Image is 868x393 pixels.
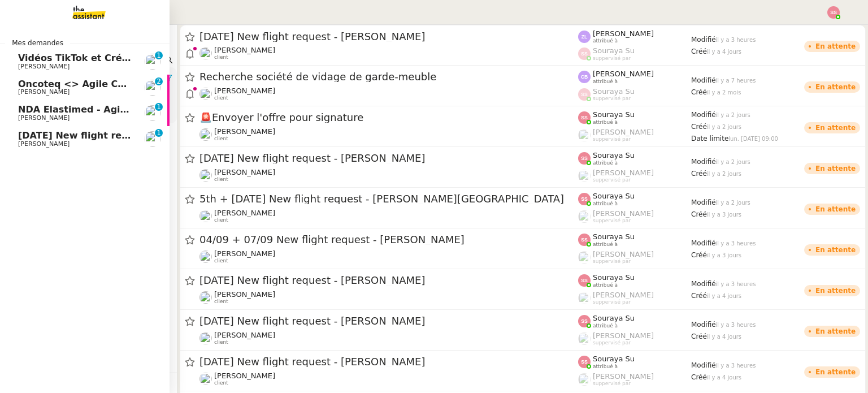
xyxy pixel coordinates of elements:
span: [PERSON_NAME] [593,169,654,177]
nz-badge-sup: 1 [155,51,163,59]
app-user-label: attribué à [578,232,691,247]
app-user-label: attribué à [578,110,691,125]
span: Mes demandes [5,37,70,49]
span: [PERSON_NAME] [214,372,275,380]
span: [PERSON_NAME] [214,290,275,299]
nz-badge-sup: 1 [155,129,163,137]
span: [PERSON_NAME] [593,128,654,136]
span: attribué à [593,201,618,207]
span: [DATE] New flight request - [PERSON_NAME] [199,316,578,326]
span: Modifié [691,111,716,119]
app-user-label: attribué à [578,70,691,84]
span: il y a 4 jours [707,49,741,55]
nz-badge-sup: 1 [155,103,163,111]
img: svg [578,88,591,101]
span: [DATE] New flight request - [PERSON_NAME] [199,153,578,163]
img: svg [578,234,591,246]
span: client [214,339,228,346]
img: users%2FoFdbodQ3TgNoWt9kP3GXAs5oaCq1%2Favatar%2Fprofile-pic.png [578,373,591,386]
span: 5th + [DATE] New flight request - [PERSON_NAME][GEOGRAPHIC_DATA] [199,194,578,204]
img: users%2FXPWOVq8PDVf5nBVhDcXguS2COHE3%2Favatar%2F3f89dc26-16aa-490f-9632-b2fdcfc735a1 [145,105,160,121]
span: [PERSON_NAME] [593,331,654,340]
img: svg [578,111,591,124]
span: il y a 2 jours [707,171,741,177]
img: users%2FC9SBsJ0duuaSgpQFj5LgoEX8n0o2%2Favatar%2Fec9d51b8-9413-4189-adfb-7be4d8c96a3c [199,169,212,182]
span: Créé [691,373,707,381]
span: Souraya Su [593,110,635,119]
span: [PERSON_NAME] [593,29,654,38]
span: attribué à [593,119,618,126]
div: En attente [815,287,856,294]
img: users%2FgYjkMnK3sDNm5XyWIAm2HOATnv33%2Favatar%2F6c10ee60-74e7-4582-8c29-cbc73237b20a [199,128,212,141]
span: 🚨 [199,111,212,123]
span: suppervisé par [593,177,631,183]
span: suppervisé par [593,340,631,346]
span: il y a 3 heures [716,281,756,287]
app-user-detailed-label: client [199,249,578,264]
span: [PERSON_NAME] [593,70,654,78]
img: svg [578,315,591,327]
img: svg [578,31,591,43]
img: svg [827,6,840,19]
nz-badge-sup: 2 [155,77,163,85]
span: client [214,217,228,223]
span: NDA Elastimed - Agile Capital Markets [18,104,212,115]
span: [PERSON_NAME] [214,46,275,54]
span: Modifié [691,76,716,84]
div: En attente [815,165,856,172]
span: Souraya Su [593,273,635,282]
span: suppervisé par [593,96,631,102]
app-user-label: attribué à [578,192,691,206]
span: il y a 3 heures [716,362,756,369]
span: attribué à [593,282,618,288]
app-user-detailed-label: client [199,127,578,142]
app-user-detailed-label: client [199,331,578,346]
span: [PERSON_NAME] [593,372,654,381]
span: il y a 3 heures [716,240,756,247]
span: Modifié [691,198,716,206]
img: svg [578,47,591,60]
span: il y a 2 jours [707,124,741,130]
img: users%2FXPWOVq8PDVf5nBVhDcXguS2COHE3%2Favatar%2F3f89dc26-16aa-490f-9632-b2fdcfc735a1 [145,80,160,96]
span: suppervisé par [593,55,631,62]
span: attribué à [593,79,618,85]
app-user-label: attribué à [578,151,691,166]
p: 1 [157,103,161,113]
div: En attente [815,206,856,213]
span: attribué à [593,364,618,370]
span: suppervisé par [593,299,631,305]
span: il y a 2 jours [716,159,750,165]
span: Souraya Su [593,151,635,159]
span: [DATE] New flight request - [PERSON_NAME] [18,130,245,141]
p: 1 [157,51,161,62]
img: svg [578,152,591,165]
span: [PERSON_NAME] [18,140,70,148]
span: suppervisé par [593,381,631,387]
img: svg [578,274,591,287]
span: suppervisé par [593,258,631,265]
div: En attente [815,328,856,335]
app-user-label: attribué à [578,273,691,288]
p: 1 [157,129,161,139]
img: users%2FoFdbodQ3TgNoWt9kP3GXAs5oaCq1%2Favatar%2Fprofile-pic.png [578,332,591,345]
app-user-detailed-label: client [199,290,578,305]
span: [PERSON_NAME] [18,63,70,70]
span: Souraya Su [593,46,635,55]
span: il y a 2 jours [716,200,750,206]
img: users%2FC9SBsJ0duuaSgpQFj5LgoEX8n0o2%2Favatar%2Fec9d51b8-9413-4189-adfb-7be4d8c96a3c [199,251,212,263]
span: Date limite [691,135,728,142]
img: users%2FLK22qrMMfbft3m7ot3tU7x4dNw03%2Favatar%2Fdef871fd-89c7-41f9-84a6-65c814c6ac6f [199,88,212,100]
img: svg [578,71,591,83]
app-user-label: suppervisé par [578,250,691,265]
img: users%2FC9SBsJ0duuaSgpQFj5LgoEX8n0o2%2Favatar%2Fec9d51b8-9413-4189-adfb-7be4d8c96a3c [199,332,212,344]
span: client [214,136,228,142]
img: users%2FoFdbodQ3TgNoWt9kP3GXAs5oaCq1%2Favatar%2Fprofile-pic.png [578,170,591,182]
img: users%2FoFdbodQ3TgNoWt9kP3GXAs5oaCq1%2Favatar%2Fprofile-pic.png [578,292,591,304]
img: users%2FC9SBsJ0duuaSgpQFj5LgoEX8n0o2%2Favatar%2Fec9d51b8-9413-4189-adfb-7be4d8c96a3c [199,373,212,385]
app-user-detailed-label: client [199,87,578,101]
img: users%2FC9SBsJ0duuaSgpQFj5LgoEX8n0o2%2Favatar%2Fec9d51b8-9413-4189-adfb-7be4d8c96a3c [199,210,212,222]
app-user-label: attribué à [578,355,691,369]
img: svg [578,193,591,205]
span: [PERSON_NAME] [18,88,70,96]
img: svg [578,356,591,368]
